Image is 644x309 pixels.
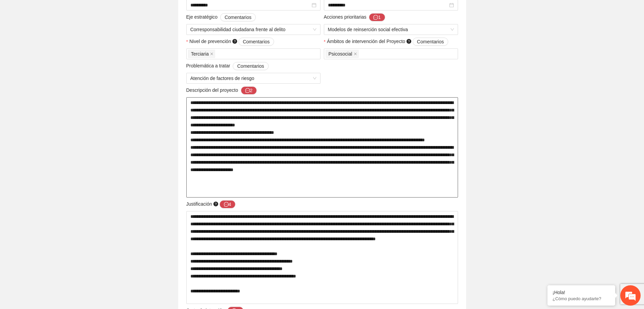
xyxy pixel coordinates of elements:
span: message [245,88,250,94]
button: Justificación question-circle [220,200,236,208]
span: Justificación [186,200,236,208]
span: Comentarios [417,38,444,45]
button: Eje estratégico [220,13,256,21]
div: Minimizar ventana de chat en vivo [111,3,127,20]
span: Terciaria [188,50,215,58]
span: Comentarios [237,62,264,70]
span: Comentarios [243,38,270,45]
div: ¡Hola! [553,290,610,295]
span: Psicosocial [329,50,352,58]
button: Acciones prioritarias [369,13,385,21]
span: message [224,202,229,207]
textarea: Escriba su mensaje y pulse “Intro” [3,185,129,209]
span: Eje estratégico [186,13,256,21]
button: Nivel de prevención question-circle [238,38,274,46]
div: Chatee con nosotros ahora [35,35,114,43]
span: close [354,52,357,56]
button: Descripción del proyecto [241,86,257,95]
span: Terciaria [191,50,209,58]
span: Problemática a tratar [186,62,269,70]
span: close [210,52,213,56]
span: message [373,15,378,20]
span: Psicosocial [326,50,359,58]
button: Ámbitos de intervención del Proyecto question-circle [413,38,448,46]
p: ¿Cómo puedo ayudarte? [553,296,610,301]
span: question-circle [232,39,237,44]
span: question-circle [213,202,218,206]
span: question-circle [407,39,411,44]
span: Atención de factores de riesgo [190,73,316,83]
span: Ámbitos de intervención del Proyecto [327,38,448,46]
span: Comentarios [225,14,251,21]
span: Nivel de prevención [189,38,274,46]
span: Acciones prioritarias [324,13,386,21]
button: Problemática a tratar [233,62,268,70]
span: Modelos de reinserción social efectiva [328,24,454,35]
span: Descripción del proyecto [186,86,257,95]
span: Corresponsabilidad ciudadana frente al delito [190,24,316,35]
span: Estamos en línea. [39,90,94,159]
